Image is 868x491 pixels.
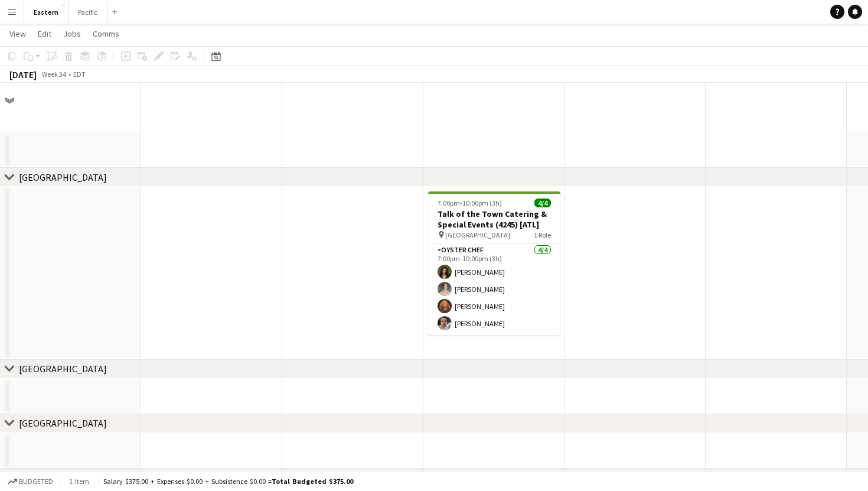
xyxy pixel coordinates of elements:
a: Jobs [58,26,86,41]
span: Total Budgeted $375.00 [272,477,353,486]
div: [GEOGRAPHIC_DATA] [19,171,107,183]
span: 1 Role [534,230,551,239]
button: Eastern [24,1,68,24]
span: Comms [93,28,119,39]
span: [GEOGRAPHIC_DATA] [445,230,510,239]
button: Budgeted [6,475,55,488]
span: Week 34 [39,70,68,79]
span: 7:00pm-10:00pm (3h) [438,199,502,207]
h3: Talk of the Town Catering & Special Events (4245) [ATL] [428,209,560,230]
span: 1 item [65,477,93,486]
button: Pacific [68,1,107,24]
span: Edit [38,28,51,39]
span: Jobs [63,28,81,39]
div: EDT [73,70,86,79]
div: [GEOGRAPHIC_DATA] [19,417,107,429]
a: Comms [88,26,124,41]
span: Budgeted [19,477,53,486]
a: Edit [33,26,56,41]
div: [DATE] [9,69,37,80]
app-card-role: Oyster Chef4/47:00pm-10:00pm (3h)[PERSON_NAME][PERSON_NAME][PERSON_NAME][PERSON_NAME] [428,243,560,335]
span: View [9,28,26,39]
div: Salary $375.00 + Expenses $0.00 + Subsistence $0.00 = [103,477,353,486]
a: View [5,26,31,41]
div: [GEOGRAPHIC_DATA] [19,363,107,375]
app-job-card: 7:00pm-10:00pm (3h)4/4Talk of the Town Catering & Special Events (4245) [ATL] [GEOGRAPHIC_DATA]1 ... [428,191,560,335]
span: 4/4 [534,199,551,207]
